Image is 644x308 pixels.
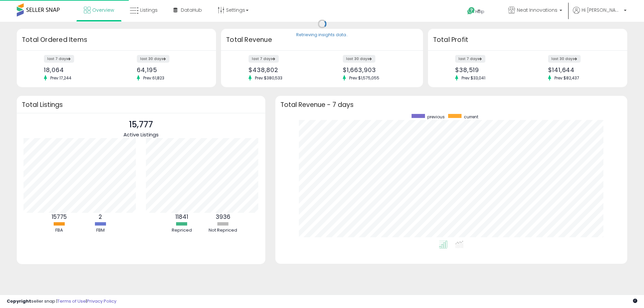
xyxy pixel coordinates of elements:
[52,213,67,221] b: 15775
[475,9,484,14] span: Help
[137,66,204,73] div: 64,195
[123,118,159,131] p: 15,777
[343,55,375,63] label: last 30 days
[92,7,114,13] span: Overview
[47,75,75,81] span: Prev: 17,244
[252,75,286,81] span: Prev: $380,533
[7,298,31,304] strong: Copyright
[548,55,581,63] label: last 30 days
[140,75,168,81] span: Prev: 61,823
[137,55,169,63] label: last 30 days
[203,227,243,234] div: Not Repriced
[175,213,188,221] b: 11841
[80,227,120,234] div: FBM
[44,55,74,63] label: last 7 days
[22,102,260,107] h3: Total Listings
[296,32,348,38] div: Retrieving insights data..
[216,213,230,221] b: 3936
[455,55,485,63] label: last 7 days
[249,55,279,63] label: last 7 days
[140,7,158,13] span: Listings
[22,35,211,45] h3: Total Ordered Items
[464,114,478,120] span: current
[427,114,445,120] span: previous
[433,35,622,45] h3: Total Profit
[123,131,159,138] span: Active Listings
[548,66,615,73] div: $141,644
[467,7,475,15] i: Get Help
[462,2,497,22] a: Help
[346,75,383,81] span: Prev: $1,575,055
[39,227,79,234] div: FBA
[551,75,583,81] span: Prev: $82,437
[280,102,622,107] h3: Total Revenue - 7 days
[44,66,111,73] div: 18,064
[226,35,418,45] h3: Total Revenue
[249,66,317,73] div: $438,802
[517,7,557,13] span: Neat Innovations
[455,66,523,73] div: $38,519
[458,75,489,81] span: Prev: $33,041
[99,213,102,221] b: 2
[181,7,202,13] span: DataHub
[582,7,622,13] span: Hi [PERSON_NAME]
[57,298,86,304] a: Terms of Use
[87,298,116,304] a: Privacy Policy
[343,66,411,73] div: $1,663,903
[162,227,202,234] div: Repriced
[573,7,627,22] a: Hi [PERSON_NAME]
[7,298,116,305] div: seller snap | |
